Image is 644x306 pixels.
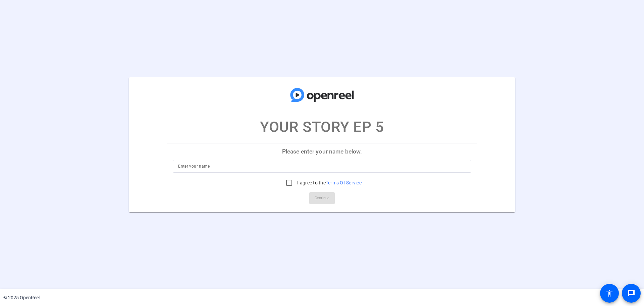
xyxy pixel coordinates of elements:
[296,179,362,186] label: I agree to the
[178,162,466,170] input: Enter your name
[326,180,362,185] a: Terms Of Service
[288,84,356,106] img: company-logo
[260,116,384,138] p: YOUR STORY EP 5
[627,289,635,297] mat-icon: message
[3,294,40,301] div: © 2025 OpenReel
[167,143,477,160] p: Please enter your name below.
[605,289,613,297] mat-icon: accessibility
